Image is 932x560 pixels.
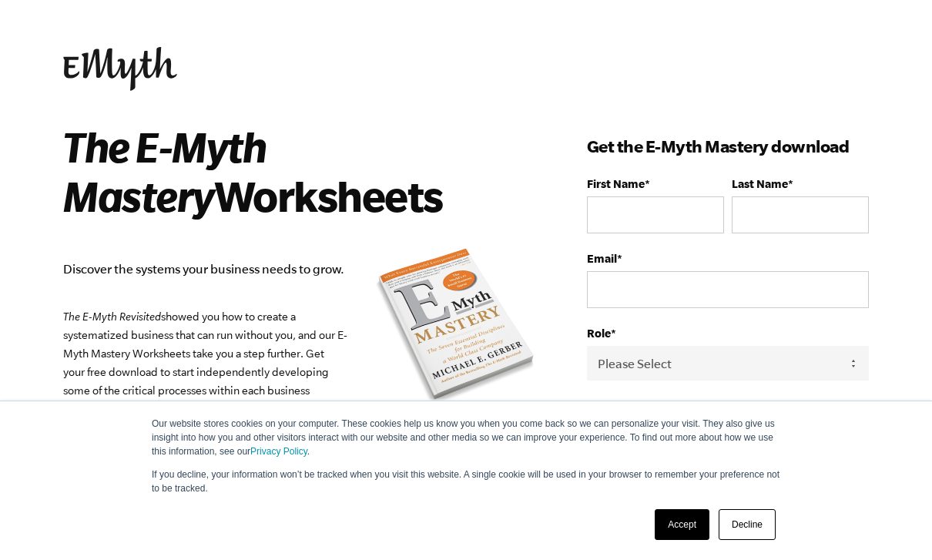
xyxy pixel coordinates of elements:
[587,399,806,412] span: What were your gross revenues last year?
[63,310,161,323] em: The E-Myth Revisited
[63,307,541,418] p: showed you how to create a systematized business that can run without you, and our E-Myth Mastery...
[719,509,776,540] a: Decline
[63,122,518,220] h2: Worksheets
[63,259,541,280] p: Discover the systems your business needs to grow.
[152,417,780,458] p: Our website stores cookies on your computer. These cookies help us know you when you come back so...
[371,245,541,411] img: emyth mastery book summary
[587,252,617,265] span: Email
[250,446,307,457] a: Privacy Policy
[152,468,780,495] p: If you decline, your information won’t be tracked when you visit this website. A single cookie wi...
[587,327,611,340] span: Role
[63,47,177,91] img: EMyth
[655,509,709,540] a: Accept
[587,177,645,190] span: First Name
[587,134,869,159] h3: Get the E-Myth Mastery download
[63,122,266,220] i: The E-Myth Mastery
[732,177,788,190] span: Last Name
